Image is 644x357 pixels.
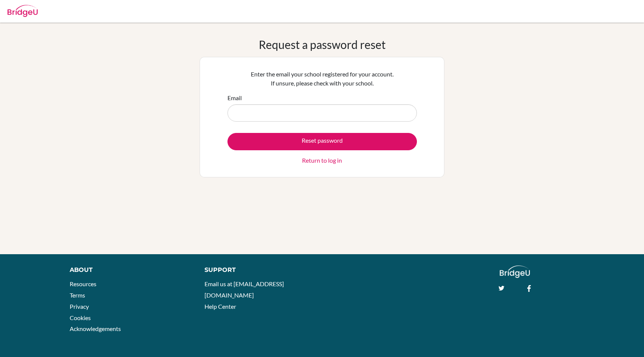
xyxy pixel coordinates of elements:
a: Acknowledgements [70,325,121,332]
img: Bridge-U [8,5,38,17]
button: Reset password [227,133,417,150]
a: Return to log in [302,156,342,165]
p: Enter the email your school registered for your account. If unsure, please check with your school. [227,70,417,88]
label: Email [227,93,242,102]
a: Help Center [204,303,236,310]
div: Support [204,265,314,275]
img: logo_white@2x-f4f0deed5e89b7ecb1c2cc34c3e3d731f90f0f143d5ea2071677605dd97b5244.png [500,265,530,278]
a: Resources [70,280,96,287]
a: Privacy [70,303,89,310]
a: Terms [70,291,85,299]
a: Email us at [EMAIL_ADDRESS][DOMAIN_NAME] [204,280,284,299]
div: About [70,265,188,275]
a: Cookies [70,314,91,321]
h1: Request a password reset [259,38,386,51]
